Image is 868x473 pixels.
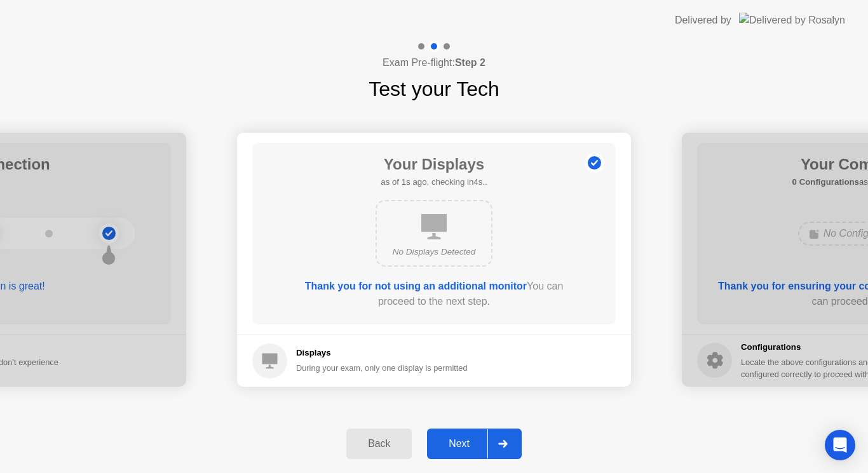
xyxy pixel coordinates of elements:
div: No Displays Detected [387,246,481,258]
div: Open Intercom Messenger [825,430,855,460]
button: Next [427,429,522,459]
h1: Test your Tech [369,74,499,104]
h4: Exam Pre-flight: [383,55,485,70]
b: Thank you for not using an additional monitor [305,281,527,291]
button: Back [346,429,412,459]
div: Back [350,438,408,450]
div: Delivered by [675,13,731,28]
h5: as of 1s ago, checking in4s.. [381,176,487,189]
div: Next [431,438,487,450]
h5: Displays [296,347,468,359]
div: During your exam, only one display is permitted [296,362,468,374]
b: Step 2 [455,57,485,68]
h1: Your Displays [381,153,487,176]
div: You can proceed to the next step. [288,279,580,309]
img: Delivered by Rosalyn [739,13,845,27]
